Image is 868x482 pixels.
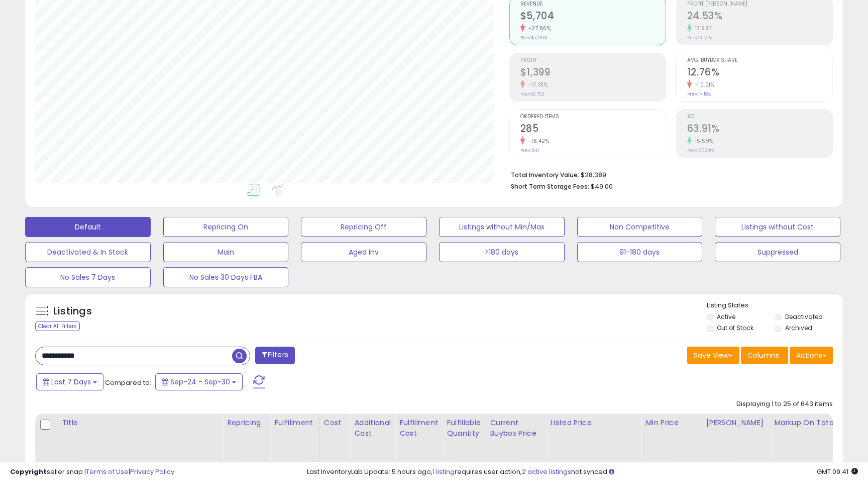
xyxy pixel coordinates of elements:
strong: Copyright [10,467,47,476]
button: No Sales 7 Days [25,267,151,287]
button: Listings without Min/Max [439,217,565,237]
small: -27.86% [525,25,551,32]
div: Fulfillable Quantity [447,418,481,439]
small: 15.59% [692,137,713,145]
button: Suppressed [715,242,840,262]
span: Last 7 Days [51,377,91,387]
span: $49.00 [591,182,613,191]
label: Archived [785,324,812,332]
h2: $1,399 [520,66,666,80]
li: $28,389 [511,168,825,180]
a: 1 listing [432,467,455,476]
div: Min Price [645,418,697,428]
div: Fulfillment [274,418,315,428]
button: Filters [255,347,294,364]
h2: 285 [520,123,666,136]
button: Default [25,217,151,237]
label: Active [717,312,735,321]
small: 13.99% [692,25,713,32]
small: Prev: $1,702 [520,91,545,97]
a: Terms of Use [86,467,129,476]
b: Total Inventory Value: [511,171,579,179]
a: Privacy Policy [130,467,174,476]
div: Fulfillment Cost [399,418,438,439]
span: Columns [747,350,779,360]
label: Deactivated [785,312,823,321]
button: Save View [687,347,739,364]
button: Last 7 Days [36,373,103,390]
button: 91-180 days [577,242,703,262]
button: Repricing On [163,217,289,237]
button: Non Competitive [577,217,703,237]
p: Listing States: [707,301,842,310]
button: Actions [790,347,833,364]
div: seller snap | | [10,467,174,477]
span: Ordered Items [520,114,666,120]
a: 2 active listings [522,467,571,476]
label: Out of Stock [717,324,753,332]
th: The percentage added to the cost of goods (COGS) that forms the calculator for Min & Max prices. [770,414,865,464]
div: Cost [324,418,346,428]
small: -10.01% [692,81,715,89]
div: Markup on Total Cost [774,418,861,428]
div: [PERSON_NAME] [706,418,766,428]
span: ROI [687,114,832,120]
button: Listings without Cost [715,217,840,237]
div: Additional Cost [354,418,391,439]
button: Aged Inv [301,242,426,262]
small: Prev: 55.29% [687,147,714,153]
span: Sep-24 - Sep-30 [170,377,230,387]
span: Revenue [520,2,666,7]
h5: Listings [53,304,92,318]
div: Title [62,418,219,428]
small: Prev: 21.52% [687,35,712,41]
button: No Sales 30 Days FBA [163,267,289,287]
div: Current Buybox Price [490,418,541,439]
div: Last InventoryLab Update: 5 hours ago, requires user action, not synced. [307,467,858,477]
button: >180 days [439,242,565,262]
span: Profit [520,58,666,63]
small: -17.78% [525,81,548,89]
span: Avg. Buybox Share [687,58,832,63]
span: Profit [PERSON_NAME] [687,2,832,7]
div: Repricing [227,418,266,428]
b: Short Term Storage Fees: [511,182,589,191]
h2: 12.76% [687,66,832,80]
span: 2025-10-8 09:41 GMT [817,467,858,476]
h2: 24.53% [687,10,832,24]
button: Columns [741,347,788,364]
button: Sep-24 - Sep-30 [155,373,243,390]
button: Repricing Off [301,217,426,237]
button: Deactivated & In Stock [25,242,151,262]
small: Prev: 14.18% [687,91,711,97]
h2: $5,704 [520,10,666,24]
div: Listed Price [550,418,637,428]
span: Compared to: [105,378,151,387]
small: Prev: 341 [520,147,539,153]
small: -16.42% [525,137,550,145]
div: Clear All Filters [35,322,80,331]
small: Prev: $7,906 [520,35,547,41]
div: Displaying 1 to 25 of 643 items [736,399,833,409]
button: Main [163,242,289,262]
h2: 63.91% [687,123,832,136]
